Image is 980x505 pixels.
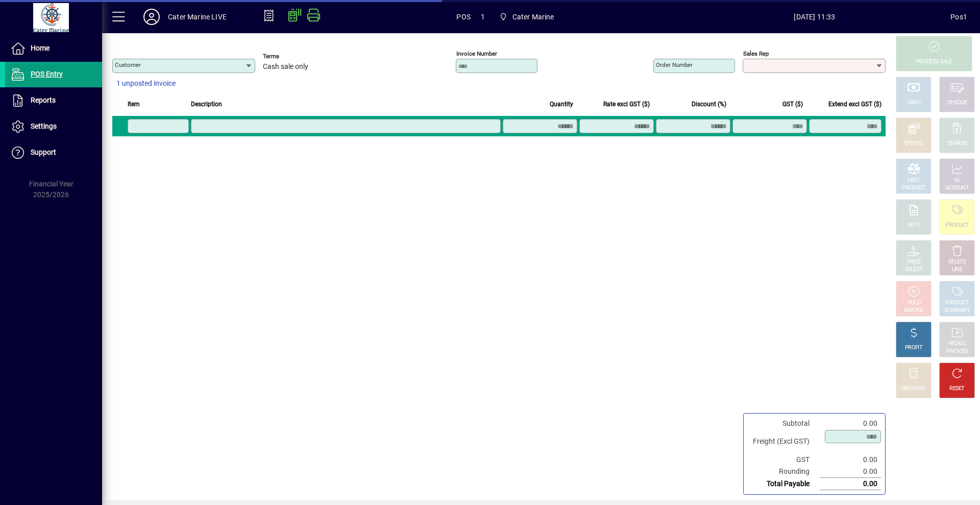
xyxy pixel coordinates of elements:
span: [DATE] 11:33 [679,9,951,25]
span: POS [456,9,471,25]
span: Cash sale only [263,63,308,71]
td: Rounding [748,466,820,478]
div: CHEQUE [947,99,967,107]
span: Extend excl GST ($) [828,99,881,110]
div: INVOICES [946,348,968,355]
td: GST [748,454,820,466]
div: EFTPOS [904,140,923,148]
a: Settings [5,114,102,139]
div: RESET [949,385,965,393]
span: Home [31,44,50,52]
div: PRICE [907,258,921,266]
div: Cater Marine LIVE [168,9,227,25]
div: NOTE [907,222,920,229]
span: Discount (%) [692,99,726,110]
span: Quantity [550,99,573,110]
mat-label: Customer [115,61,141,68]
span: Rate excl GST ($) [603,99,650,110]
div: PRODUCT [945,299,968,307]
div: DELETE [948,258,966,266]
span: Description [191,99,222,110]
span: POS Entry [31,70,63,78]
div: CHARGE [947,140,967,148]
td: Subtotal [748,418,820,429]
span: Cater Marine [495,8,558,26]
td: 0.00 [820,466,881,478]
span: Settings [31,122,57,130]
div: GL [954,177,961,184]
td: 0.00 [820,478,881,490]
div: PROCESS SALE [916,58,952,66]
div: HOLD [907,299,920,307]
a: Reports [5,88,102,113]
span: Reports [31,96,56,104]
div: SUMMARY [944,307,970,315]
div: MISC [908,177,920,184]
mat-label: Sales rep [743,50,769,57]
div: SELECT [905,266,923,274]
div: INVOICE [904,307,923,315]
mat-label: Order number [656,61,693,68]
span: 1 unposted invoice [116,78,176,89]
td: Freight (Excl GST) [748,429,820,454]
span: Support [31,148,56,156]
div: Pos1 [950,9,967,25]
span: 1 [481,9,485,25]
span: Item [128,99,140,110]
span: Cater Marine [512,9,554,25]
div: LINE [952,266,962,274]
span: GST ($) [782,99,803,110]
div: CASH [907,99,920,107]
div: PRODUCT [902,184,925,192]
div: PROFIT [905,344,922,352]
td: 0.00 [820,418,881,429]
div: DISCOUNT [901,385,926,393]
button: 1 unposted invoice [112,75,180,93]
td: Total Payable [748,478,820,490]
td: 0.00 [820,454,881,466]
mat-label: Invoice number [456,50,497,57]
button: Profile [135,8,168,26]
div: PRODUCT [945,222,968,229]
a: Support [5,140,102,165]
div: ACCOUNT [945,184,969,192]
span: Terms [263,53,324,60]
a: Home [5,36,102,61]
div: RECALL [948,340,966,348]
